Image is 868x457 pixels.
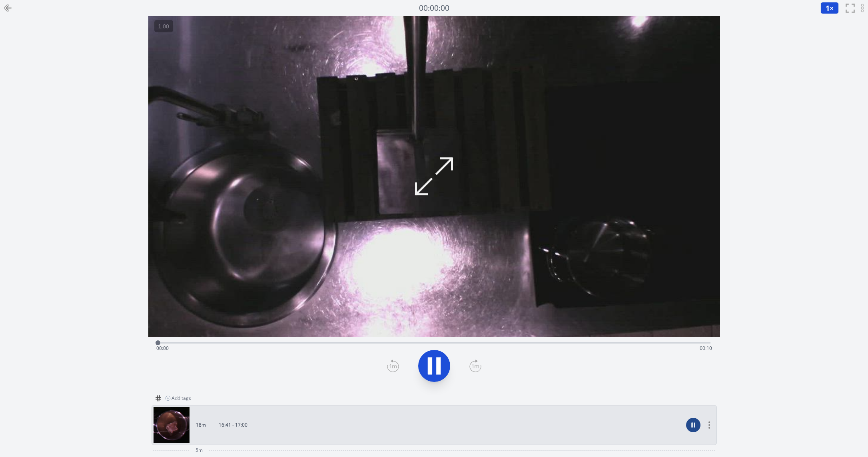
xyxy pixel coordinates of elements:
[154,407,190,443] img: 250920154140_thumb.jpeg
[820,2,839,14] button: 1×
[162,392,194,405] button: Add tags
[196,447,203,453] span: 5m
[700,345,712,352] span: 00:10
[172,395,191,401] span: Add tags
[826,3,830,13] span: 1
[196,422,206,428] p: 18m
[219,422,247,428] p: 16:41 - 17:00
[419,2,449,14] a: 00:00:00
